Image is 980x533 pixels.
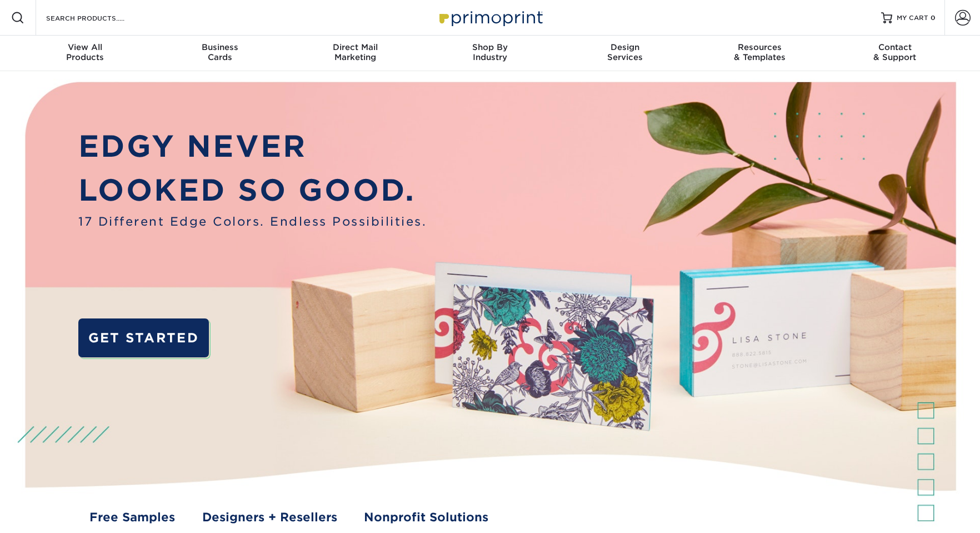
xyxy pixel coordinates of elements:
a: BusinessCards [153,36,288,71]
div: & Support [827,42,962,62]
input: SEARCH PRODUCTS..... [45,11,153,24]
a: Direct MailMarketing [288,36,423,71]
img: Primoprint [434,6,546,29]
a: Free Samples [89,509,175,526]
div: & Templates [692,42,827,62]
a: Contact& Support [827,36,962,71]
a: Designers + Resellers [202,509,337,526]
span: 17 Different Edge Colors. Endless Possibilities. [78,213,427,231]
span: Shop By [423,42,558,52]
a: DesignServices [557,36,692,71]
a: Shop ByIndustry [423,36,558,71]
span: Direct Mail [288,42,423,52]
div: Services [557,42,692,62]
span: 0 [931,14,936,22]
span: View All [18,42,153,52]
span: MY CART [897,13,928,23]
span: Resources [692,42,827,52]
a: Resources& Templates [692,36,827,71]
a: GET STARTED [78,318,208,357]
span: Business [153,42,288,52]
p: LOOKED SO GOOD. [78,168,427,212]
div: Products [18,42,153,62]
p: EDGY NEVER [78,124,427,168]
span: Design [557,42,692,52]
div: Industry [423,42,558,62]
a: Nonprofit Solutions [364,509,488,526]
div: Cards [153,42,288,62]
a: View AllProducts [18,36,153,71]
span: Contact [827,42,962,52]
div: Marketing [288,42,423,62]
